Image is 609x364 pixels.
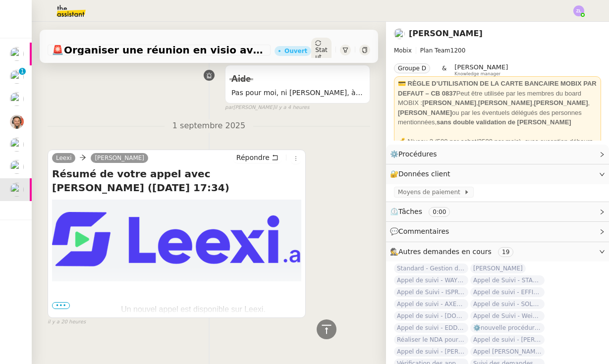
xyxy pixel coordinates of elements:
span: Autres demandes en cours [398,248,492,256]
span: 1200 [450,47,466,54]
span: Plan Team [420,47,450,54]
strong: [PERSON_NAME] [398,109,452,116]
span: Appel de suivi - [PERSON_NAME] [470,335,545,345]
span: ⏲️ [390,208,458,215]
span: Appel de Suivi - ISPRA - [PERSON_NAME] [394,287,468,297]
a: [PERSON_NAME] [91,154,148,162]
span: Moyens de paiement [398,187,464,197]
span: ⚙️nouvelle procédure d'onboarding [470,323,545,333]
nz-badge-sup: 1 [19,68,26,75]
strong: [PERSON_NAME] [534,99,588,106]
small: [PERSON_NAME] [225,104,309,112]
span: Statut [315,47,327,60]
span: Réaliser le NDA pour We Invest Real Estate [394,335,468,345]
span: Aide [231,75,251,84]
div: Peut être utilisée par les membres du board MOBIX : , , , ou par les éventuels délégués des perso... [398,79,597,127]
span: Répondre [236,153,270,162]
strong: [PERSON_NAME] [478,99,532,106]
button: Répondre [233,152,282,163]
span: Pas pour moi, ni [PERSON_NAME], à voir avec [PERSON_NAME] [231,87,364,99]
span: il y a 20 heures [48,318,86,326]
span: Appel de suivi - EFFIMOVE - [PERSON_NAME] [470,287,545,297]
span: Appel de suivi - [PERSON_NAME] [394,347,468,357]
img: leexi_mail_200dpi.png [52,212,306,266]
img: 70aa4f02-4601-41a7-97d6-196d60f82c2f [10,115,24,129]
div: 🕵️Autres demandes en cours 19 [386,242,609,261]
span: Standard - Gestion des appels entrants - septembre 2025 [394,263,468,273]
span: Appel de suivi - [DOMAIN_NAME] - [PERSON_NAME] [394,311,468,321]
span: Appel de Suivi - Weigerding / [PERSON_NAME] [470,311,545,321]
div: 💬Commentaires [386,222,609,241]
span: & [442,63,446,76]
span: Appel de Suivi - STARTC - [PERSON_NAME] [470,275,545,285]
span: Un nouvel appel est disponible sur Leexi. [121,305,266,313]
span: ••• [52,302,70,309]
strong: sans double validation de [PERSON_NAME] [437,118,571,126]
span: 🕵️ [390,248,517,256]
span: il y a 4 heures [275,104,310,112]
img: users%2FvXkuctLX0wUbD4cA8OSk7KI5fra2%2Favatar%2F858bcb8a-9efe-43bf-b7a6-dc9f739d6e70 [10,92,24,106]
span: Appel de suivi - WAYS INDUSTRIE - [PERSON_NAME] [394,275,468,285]
a: [PERSON_NAME] [409,29,483,38]
img: users%2FW4OQjB9BRtYK2an7yusO0WsYLsD3%2Favatar%2F28027066-518b-424c-8476-65f2e549ac29 [10,183,24,197]
span: Appel de suivi - EDDEP - [PERSON_NAME] [394,323,468,333]
img: users%2F0G3Vvnvi3TQv835PC6wL0iK4Q012%2Favatar%2F85e45ffa-4efd-43d5-9109-2e66efd3e965 [10,138,24,152]
span: Données client [398,170,450,178]
span: Commentaires [398,227,449,235]
img: users%2FW4OQjB9BRtYK2an7yusO0WsYLsD3%2Favatar%2F28027066-518b-424c-8476-65f2e549ac29 [394,28,405,39]
div: ⏲️Tâches 0:00 [386,202,609,221]
img: svg [573,5,584,16]
span: Procédures [398,150,437,158]
span: 🚨 [52,44,64,56]
span: 💬 [390,227,453,235]
img: users%2FC9SBsJ0duuaSgpQFj5LgoEX8n0o2%2Favatar%2Fec9d51b8-9413-4189-adfb-7be4d8c96a3c [10,70,24,84]
div: 🔐Données client [386,164,609,184]
strong: [PERSON_NAME] [422,99,476,106]
nz-tag: 0:00 [429,207,450,217]
span: [PERSON_NAME] [454,63,508,71]
strong: 💳 RÈGLE D’UTILISATION DE LA CARTE BANCAIRE MOBIX PAR DEFAUT – CB 0837 [398,80,597,97]
p: 1 [20,68,24,77]
span: par [225,104,233,112]
span: Appel de suivi - SOLAR PARTNERS - [PERSON_NAME] [470,299,545,309]
div: Ouvert [284,48,307,54]
span: ⚙️ [390,149,442,160]
a: Leexi [52,154,75,162]
span: Organiser une réunion en visio avec [PERSON_NAME] [52,45,267,55]
span: Tâches [398,208,422,215]
span: 1 septembre 2025 [165,119,253,133]
div: 💰 Niveau 2 (500 par achat/3500 par mois), avec exception débours sur prélèvement SEPA [398,137,597,175]
div: ⚙️Procédures [386,145,609,164]
span: Mobix [394,47,412,54]
span: [PERSON_NAME] [470,263,526,273]
h4: Résumé de votre appel avec [PERSON_NAME] ([DATE] 17:34) [52,167,301,195]
span: Appel [PERSON_NAME] - OPP7010 - NEOP - FORMATION OPCO [470,347,545,357]
img: users%2Fx9OnqzEMlAUNG38rkK8jkyzjKjJ3%2Favatar%2F1516609952611.jpeg [10,47,24,61]
img: users%2FrZ9hsAwvZndyAxvpJrwIinY54I42%2Favatar%2FChatGPT%20Image%201%20aou%CC%82t%202025%2C%2011_1... [10,160,24,174]
span: Appel de suivi - AXEL GESTION - [PERSON_NAME] [394,299,468,309]
span: Knowledge manager [454,71,500,77]
span: 🔐 [390,168,454,180]
nz-tag: 19 [498,247,513,257]
app-user-label: Knowledge manager [454,63,508,76]
nz-tag: Groupe D [394,63,430,73]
